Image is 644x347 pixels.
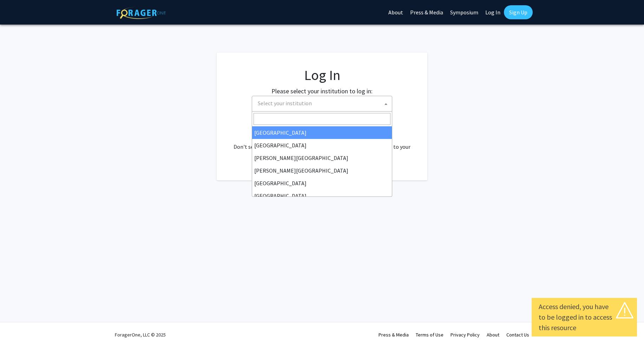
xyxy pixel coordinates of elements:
[231,126,413,159] div: No account? . Don't see your institution? about bringing ForagerOne to your institution.
[252,126,392,139] li: [GEOGRAPHIC_DATA]
[255,96,392,111] span: Select your institution
[504,5,533,19] a: Sign Up
[539,301,630,333] div: Access denied, you have to be logged in to access this resource
[258,100,312,107] span: Select your institution
[252,177,392,189] li: [GEOGRAPHIC_DATA]
[271,86,373,96] label: Please select your institution to log in:
[231,67,413,84] h1: Log In
[117,7,166,19] img: ForagerOne Logo
[254,113,390,125] input: Search
[506,332,529,338] a: Contact Us
[252,96,392,112] span: Select your institution
[115,322,166,347] div: ForagerOne, LLC © 2025
[252,164,392,177] li: [PERSON_NAME][GEOGRAPHIC_DATA]
[379,332,409,338] a: Press & Media
[252,189,392,202] li: [GEOGRAPHIC_DATA]
[451,332,480,338] a: Privacy Policy
[252,139,392,152] li: [GEOGRAPHIC_DATA]
[252,152,392,164] li: [PERSON_NAME][GEOGRAPHIC_DATA]
[416,332,443,338] a: Terms of Use
[487,332,499,338] a: About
